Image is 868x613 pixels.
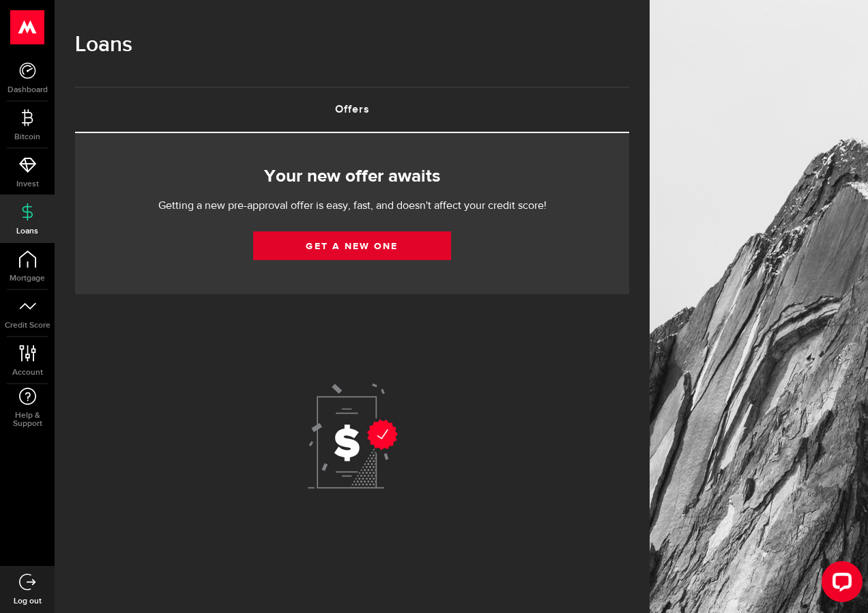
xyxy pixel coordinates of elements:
h2: Your new offer awaits [96,162,609,191]
a: Get a new one [253,231,451,260]
a: Offers [75,88,629,132]
h1: Loans [75,27,629,63]
iframe: LiveChat chat widget [811,556,868,613]
ul: Tabs Navigation [75,87,629,133]
p: Getting a new pre-approval offer is easy, fast, and doesn't affect your credit score! [117,198,588,214]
